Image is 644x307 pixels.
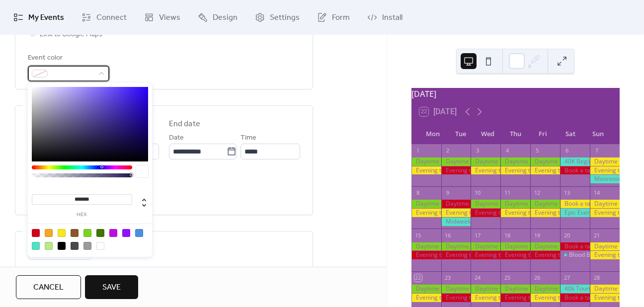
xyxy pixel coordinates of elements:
[169,132,184,144] span: Date
[45,242,53,250] div: #B8E986
[360,4,410,31] a: Install
[560,251,590,259] div: Blood Bowl Tournament
[560,200,590,208] div: Book a table
[32,242,40,250] div: #50E3C2
[557,124,584,144] div: Sat
[190,4,245,31] a: Design
[530,251,560,259] div: Evening table
[411,88,620,100] div: [DATE]
[590,242,620,251] div: Daytime table
[33,282,64,294] span: Cancel
[590,285,620,293] div: Daytime table
[441,285,471,293] div: Daytime table
[414,274,422,282] div: 22
[85,275,138,299] button: Save
[441,294,471,302] div: Evening table
[32,212,132,218] label: hex
[247,4,307,31] a: Settings
[530,209,560,217] div: Evening table
[45,229,53,237] div: #F5A623
[444,147,452,154] div: 2
[411,157,441,166] div: Daytime table
[474,124,501,144] div: Wed
[503,189,511,197] div: 11
[560,242,590,251] div: Book a table
[530,294,560,302] div: Evening table
[560,294,590,302] div: Book a table
[441,251,471,259] div: Evening table
[441,242,471,251] div: Daytime table
[411,251,441,259] div: Evening table
[533,274,541,282] div: 26
[563,274,570,282] div: 27
[135,229,143,237] div: #4A90E2
[471,242,500,251] div: Daytime table
[447,124,474,144] div: Tue
[414,147,422,154] div: 1
[590,209,620,217] div: Evening table
[28,52,107,64] div: Event color
[414,231,422,239] div: 15
[530,242,560,251] div: Daytime table
[530,285,560,293] div: Daytime table
[500,157,530,166] div: Daytime table
[40,29,102,41] span: Link to Google Maps
[16,275,81,299] button: Cancel
[560,166,590,175] div: Book a table
[122,229,130,237] div: #9013FE
[444,231,452,239] div: 16
[96,12,127,24] span: Connect
[593,274,600,282] div: 28
[530,157,560,166] div: Daytime table
[593,189,600,197] div: 14
[503,147,511,154] div: 4
[471,157,500,166] div: Daytime table
[441,209,471,217] div: Evening table
[74,4,134,31] a: Connect
[411,209,441,217] div: Evening table
[590,294,620,302] div: Evening table
[529,124,557,144] div: Fri
[590,251,620,259] div: Evening table
[474,147,481,154] div: 3
[503,231,511,239] div: 18
[213,12,238,24] span: Design
[500,166,530,175] div: Evening table
[533,231,541,239] div: 19
[96,242,104,250] div: #FFFFFF
[560,209,590,217] div: Epic Event
[471,209,500,217] div: Evening table
[96,229,104,237] div: #417505
[270,12,300,24] span: Settings
[563,147,570,154] div: 6
[474,274,481,282] div: 24
[590,166,620,175] div: Evening table
[102,282,121,294] span: Save
[590,175,620,183] div: Moonstone Tournament
[382,12,402,24] span: Install
[411,285,441,293] div: Daytime table
[500,251,530,259] div: Evening table
[58,242,66,250] div: #000000
[471,294,500,302] div: Evening table
[159,12,180,24] span: Views
[6,4,72,31] a: My Events
[500,200,530,208] div: Daytime table
[533,147,541,154] div: 5
[471,166,500,175] div: Evening table
[441,157,471,166] div: Daytime table
[441,166,471,175] div: Evening table
[530,200,560,208] div: Daytime table
[83,242,91,250] div: #9B9B9B
[441,218,471,226] div: Midweek Masters
[503,274,511,282] div: 25
[411,166,441,175] div: Evening table
[32,229,40,237] div: #D0021B
[500,294,530,302] div: Evening table
[414,189,422,197] div: 8
[584,124,612,144] div: Sun
[310,4,357,31] a: Form
[444,189,452,197] div: 9
[471,285,500,293] div: Daytime table
[474,231,481,239] div: 17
